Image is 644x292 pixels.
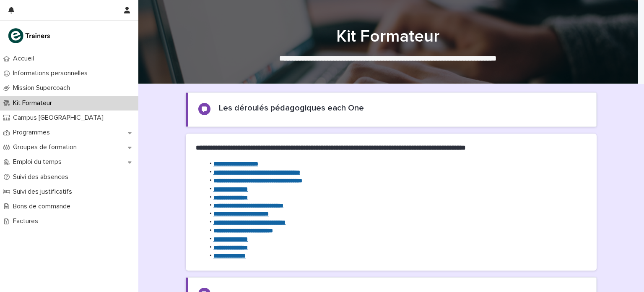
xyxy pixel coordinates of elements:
p: Campus [GEOGRAPHIC_DATA] [10,114,110,122]
p: Groupes de formation [10,143,83,151]
p: Programmes [10,129,57,137]
p: Suivi des justificatifs [10,188,79,196]
img: K0CqGN7SDeD6s4JG8KQk [7,27,53,44]
p: Kit Formateur [10,99,59,107]
p: Bons de commande [10,203,77,210]
h1: Kit Formateur [182,26,593,47]
p: Mission Supercoach [10,84,77,92]
p: Accueil [10,55,41,63]
p: Emploi du temps [10,158,68,166]
p: Informations personnelles [10,69,94,77]
p: Suivi des absences [10,173,75,181]
h2: Les déroulés pédagogiques each One [219,103,364,113]
p: Factures [10,217,45,225]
